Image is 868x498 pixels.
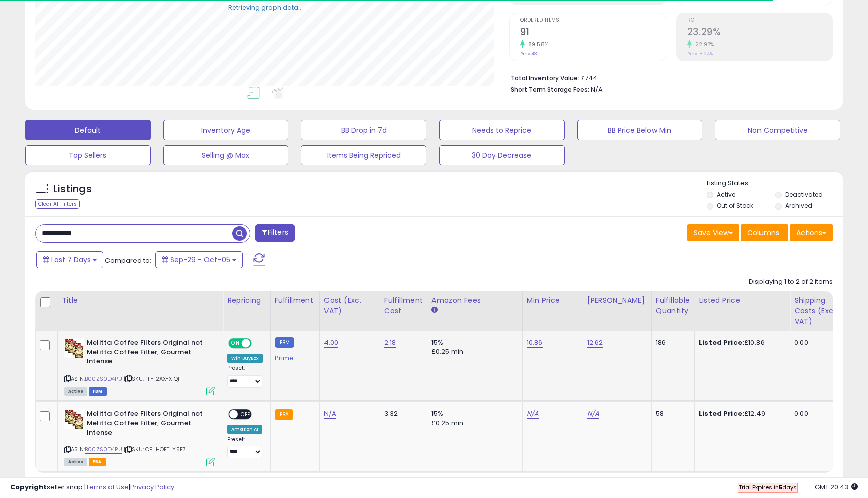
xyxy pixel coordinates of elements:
div: Preset: [227,365,263,388]
b: Melitta Coffee Filters Original not Melitta Coffee Filter, Gourmet Intense [87,409,209,440]
b: Total Inventory Value: [511,74,579,82]
div: £0.25 min [431,347,515,356]
span: | SKU: CP-HOFT-Y5F7 [124,445,186,453]
div: Retrieving graph data.. [228,3,301,12]
span: Columns [747,228,779,238]
label: Archived [785,201,812,210]
button: Sep-29 - Oct-05 [155,251,243,268]
label: Deactivated [785,190,823,199]
span: ROI [687,18,832,23]
div: Clear All Filters [35,199,80,209]
small: 22.97% [692,41,714,48]
a: 2.18 [384,338,396,348]
a: 12.62 [587,338,603,348]
div: £10.86 [699,338,782,347]
div: ASIN: [64,409,215,465]
div: Fulfillment [275,295,315,306]
a: Terms of Use [86,482,129,492]
a: B00ZS0D4PU [85,375,122,383]
span: | SKU: H1-12AX-XIQH [124,375,182,383]
button: Save View [687,224,739,241]
div: Cost (Exc. VAT) [324,295,376,316]
div: 15% [431,409,515,418]
span: OFF [250,339,266,348]
button: Columns [741,224,788,241]
div: Displaying 1 to 2 of 2 items [749,277,833,287]
div: ASIN: [64,338,215,394]
span: OFF [238,410,254,419]
button: BB Price Below Min [577,120,703,140]
a: 10.86 [527,338,543,348]
a: N/A [587,409,599,419]
button: Last 7 Days [36,251,103,268]
span: ON [229,339,242,348]
div: £12.49 [699,409,782,418]
h2: 91 [520,26,666,40]
div: Preset: [227,436,263,459]
span: Trial Expires in days [739,483,797,491]
button: Non Competitive [715,120,840,140]
strong: Copyright [10,482,47,492]
img: 519oMeNraUL._SL40_.jpg [64,338,84,358]
span: FBM [89,387,107,396]
li: £744 [511,71,825,83]
div: [PERSON_NAME] [587,295,647,306]
div: 186 [656,338,687,347]
span: Sep-29 - Oct-05 [170,255,230,265]
label: Out of Stock [717,201,753,210]
div: Prime [275,350,312,362]
button: Actions [790,224,833,241]
div: Shipping Costs (Exc. VAT) [794,295,846,327]
a: N/A [324,409,336,419]
div: 0.00 [794,409,842,418]
span: 2025-10-13 20:43 GMT [815,482,858,492]
div: seller snap | | [10,483,174,492]
button: Top Sellers [25,145,151,165]
span: N/A [591,85,603,94]
small: 89.58% [525,41,549,48]
div: Repricing [227,295,266,306]
span: FBA [89,458,106,466]
small: FBA [275,409,293,420]
button: Filters [255,224,294,242]
a: 4.00 [324,338,339,348]
button: Inventory Age [163,120,289,140]
a: N/A [527,409,539,419]
button: Items Being Repriced [301,145,426,165]
div: Fulfillment Cost [384,295,423,316]
small: Amazon Fees. [431,306,438,315]
b: Melitta Coffee Filters Original not Melitta Coffee Filter, Gourmet Intense [87,338,209,369]
div: Min Price [527,295,579,306]
span: All listings currently available for purchase on Amazon [64,387,87,396]
div: Fulfillable Quantity [656,295,690,316]
small: FBM [275,337,294,348]
p: Listing States: [707,179,842,188]
div: 15% [431,338,515,347]
button: Needs to Reprice [439,120,565,140]
h2: 23.29% [687,26,832,40]
div: Title [62,295,219,306]
span: All listings currently available for purchase on Amazon [64,458,87,466]
button: BB Drop in 7d [301,120,426,140]
span: Last 7 Days [51,255,91,265]
h5: Listings [53,182,92,196]
label: Active [717,190,735,199]
div: Listed Price [699,295,786,306]
div: £0.25 min [431,419,515,428]
button: Selling @ Max [163,145,289,165]
span: Ordered Items [520,18,666,23]
button: Default [25,120,151,140]
span: Compared to: [105,256,151,265]
b: Listed Price: [699,338,744,347]
div: Amazon AI [227,425,262,434]
div: 3.32 [384,409,419,418]
small: Prev: 18.94% [687,51,713,57]
div: Win BuyBox [227,354,263,363]
div: 58 [656,409,687,418]
div: Amazon Fees [431,295,518,306]
img: 519oMeNraUL._SL40_.jpg [64,409,84,429]
div: 0.00 [794,338,842,347]
small: Prev: 48 [520,51,537,57]
b: 5 [779,483,782,491]
button: 30 Day Decrease [439,145,565,165]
